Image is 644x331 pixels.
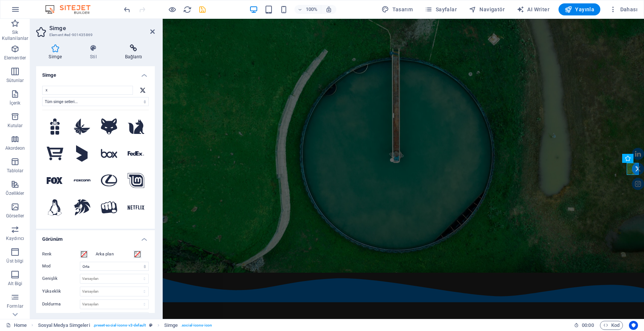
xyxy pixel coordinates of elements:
[69,168,95,193] button: Brand Foxconn (IcoFont)
[306,5,318,14] h6: 100%
[6,77,24,84] p: Sütunlar
[603,321,620,330] span: Kod
[606,3,641,15] button: Dahası
[42,141,68,166] button: Brand Aliexpress (IcoFont)
[559,3,600,15] button: Yayınla
[7,303,23,309] p: Formlar
[183,5,192,14] i: Sayfayı yeniden yükleyin
[43,5,100,14] img: Editor Logo
[69,141,95,166] button: Brand Axiata (IcoFont)
[183,5,192,14] button: reload
[198,5,207,14] button: save
[93,321,146,330] span: . preset-social-icons-v3-default
[5,145,25,151] p: Akordeon
[8,123,23,129] p: Kutular
[587,322,588,328] span: :
[164,321,178,330] span: Seçmek için tıkla. Düzenlemek için çift tıkla
[69,195,95,220] button: Brand Lionix (IcoFont)
[425,6,457,13] span: Sayfalar
[325,6,332,13] i: Yeniden boyutlandırmada yakınlaştırma düzeyini seçilen cihaza uyacak şekilde otomatik olarak ayarla.
[112,44,155,60] h4: Bağlantı
[42,262,80,271] label: Mod
[378,3,416,15] button: Tasarım
[123,114,149,140] button: Animal Fox (IcoFont)
[42,250,80,259] label: Renk
[198,5,207,14] i: Kaydet (Ctrl+S)
[137,86,149,95] div: X Twitter (FontAwesome Brands)
[7,168,24,174] p: Tablolar
[69,114,95,140] button: Phoenix (IcoFont)
[6,190,24,196] p: Özellikler
[42,289,80,293] label: Yükseklik
[42,168,68,193] button: Brand Fox (IcoFont)
[96,195,122,220] button: Brand Micromax (IcoFont)
[36,66,155,80] h4: Simge
[6,258,23,264] p: Üst bilgi
[6,321,27,330] a: Seçimi iptal etmek için tıkla. Sayfaları açmak için çift tıkla
[295,5,321,14] button: 100%
[609,6,638,13] span: Dahası
[382,6,413,13] span: Tasarım
[123,168,149,193] button: Brand Linux Mint (IcoFont)
[149,323,153,327] i: Bu element, özelleştirilebilir bir ön ayar
[42,302,80,306] label: Doldurma
[38,321,212,330] nav: breadcrumb
[42,195,68,220] button: Brand Linux (IcoFont)
[582,321,594,330] span: 00 00
[422,3,460,15] button: Sayfalar
[38,321,90,330] span: Seçmek için tıkla. Düzenlemek için çift tıkla
[629,321,638,330] button: Usercentrics
[4,55,26,61] p: Elementler
[574,321,594,330] h6: Oturum süresi
[9,100,20,106] p: İçerik
[6,213,24,219] p: Görseller
[42,114,68,140] button: Gift Box (IcoFont)
[6,235,24,241] p: Kaydırıcı
[42,276,80,281] label: Genişlik
[122,5,131,14] button: undo
[466,3,508,15] button: Navigatör
[8,281,23,287] p: Alt Bigi
[96,250,133,259] label: Arka plan
[123,195,149,220] button: Brand Netflix (IcoFont)
[36,44,78,60] h4: Simge
[469,6,505,13] span: Navigatör
[49,25,155,32] h2: Simge
[36,230,155,244] h4: Görünüm
[123,141,149,166] button: Brand Fedex (IcoFont)
[96,114,122,140] button: Animal Fox Alt (IcoFont)
[96,168,122,193] button: Brand Lexus (IcoFont)
[600,321,623,330] button: Kod
[42,86,133,95] input: Simge arayın (kare, yarım yıldız vb.)
[517,6,549,13] span: AI Writer
[78,44,113,60] h4: Stil
[96,141,122,166] button: Brand Box (IcoFont)
[49,32,140,38] h3: Element #ed-901435869
[181,321,212,330] span: . social-icons-icon
[565,6,594,13] span: Yayınla
[123,5,131,14] i: Geri al: Bağlantıyı değiştir (Ctrl+Z)
[514,3,552,15] button: AI Writer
